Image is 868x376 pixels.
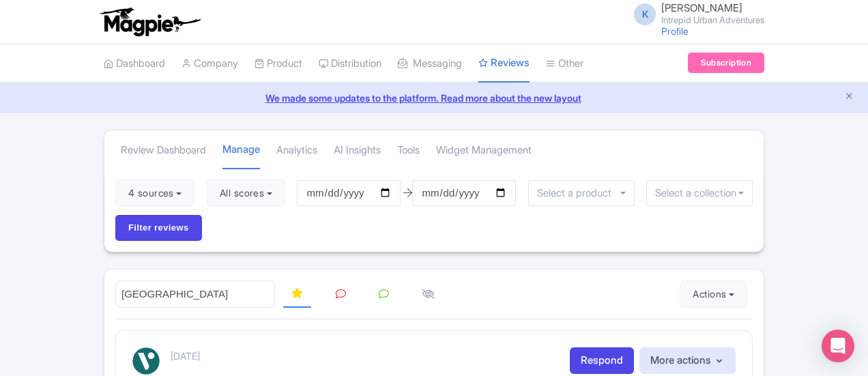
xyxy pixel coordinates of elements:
span: [PERSON_NAME] [661,1,742,14]
a: Analytics [276,132,317,169]
a: AI Insights [334,132,381,169]
a: We made some updates to the platform. Read more about the new layout [8,91,860,105]
input: Filter reviews [115,215,202,241]
a: Review Dashboard [121,132,206,169]
a: Respond [570,347,634,374]
p: [DATE] [171,349,200,363]
button: Close announcement [844,89,854,105]
a: Manage [222,131,260,170]
input: Select a collection [655,187,744,199]
a: Dashboard [104,45,165,83]
button: Actions [680,280,747,308]
a: Distribution [319,45,381,83]
a: Tools [397,132,420,169]
input: Search reviews... [115,280,275,308]
div: Open Intercom Messenger [822,330,854,362]
button: 4 sources [115,179,194,207]
a: Reviews [478,44,530,83]
span: K [634,3,656,25]
a: Product [255,45,302,83]
a: Subscription [688,53,764,73]
small: Intrepid Urban Adventures [661,16,764,25]
a: Messaging [398,45,462,83]
button: More actions [639,347,736,374]
img: logo-ab69f6fb50320c5b225c76a69d11143b.png [97,7,203,37]
a: Other [546,45,583,83]
input: Select a product [537,187,619,199]
img: Viator Logo [132,347,160,375]
a: Widget Management [436,132,532,169]
a: Company [182,45,238,83]
a: K [PERSON_NAME] Intrepid Urban Adventures [626,3,764,25]
a: Profile [661,25,689,37]
button: All scores [207,179,285,207]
